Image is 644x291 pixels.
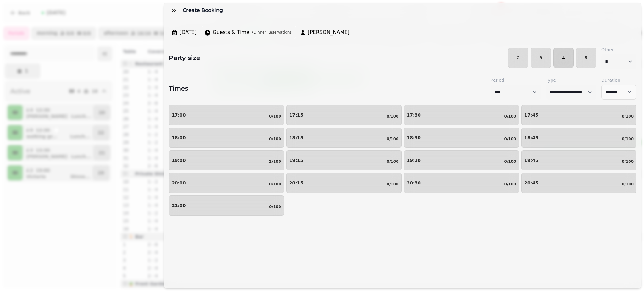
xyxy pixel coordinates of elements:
button: 17:150/100 [286,105,402,125]
p: 18:15 [289,135,303,140]
p: 20:45 [524,181,538,185]
p: 0/100 [504,114,516,119]
button: 18:000/100 [169,128,284,148]
p: 20:30 [407,181,421,185]
p: 0/100 [387,114,399,119]
p: 0/100 [504,159,516,164]
button: 2 [508,48,528,68]
span: • Dinner Reservations [251,30,291,35]
button: 19:150/100 [286,150,402,170]
p: 0/100 [504,182,516,187]
p: 0/100 [387,136,399,141]
button: 18:300/100 [404,128,519,148]
button: 17:450/100 [521,105,636,125]
button: 20:450/100 [521,173,636,193]
h2: Times [169,84,188,93]
button: 5 [576,48,596,68]
label: Period [491,77,541,83]
p: 17:45 [524,113,538,117]
p: 21:00 [172,203,186,208]
span: [PERSON_NAME] [308,29,350,36]
p: 19:30 [407,158,421,162]
p: 0/100 [622,159,634,164]
p: 17:30 [407,113,421,117]
button: 19:300/100 [404,150,519,170]
p: 18:00 [172,135,186,140]
button: 19:450/100 [521,150,636,170]
button: 17:300/100 [404,105,519,125]
label: Type [546,77,596,83]
p: 19:00 [172,158,186,162]
label: Other [601,47,636,53]
h2: Party size [164,53,200,62]
button: 17:000/100 [169,105,284,125]
p: 0/100 [622,182,634,187]
p: 17:00 [172,113,186,117]
button: 21:000/100 [169,195,284,216]
p: 0/100 [269,114,281,119]
span: Guests & Time [213,29,249,36]
button: 19:002/100 [169,150,284,170]
span: 3 [536,56,546,60]
span: 4 [559,56,568,60]
button: 3 [531,48,551,68]
span: [DATE] [180,29,197,36]
p: 0/100 [622,136,634,141]
p: 17:15 [289,113,303,117]
p: 0/100 [269,204,281,209]
p: 0/100 [269,182,281,187]
p: 0/100 [387,159,399,164]
span: 5 [581,56,591,60]
button: 18:450/100 [521,128,636,148]
p: 0/100 [387,182,399,187]
p: 19:45 [524,158,538,162]
button: 20:000/100 [169,173,284,193]
p: 20:15 [289,181,303,185]
button: 18:150/100 [286,128,402,148]
p: 18:30 [407,135,421,140]
h3: Create Booking [183,7,225,14]
p: 0/100 [269,136,281,141]
p: 0/100 [504,136,516,141]
span: 2 [514,56,523,60]
button: 20:300/100 [404,173,519,193]
button: 4 [553,48,574,68]
p: 18:45 [524,135,538,140]
button: 20:150/100 [286,173,402,193]
p: 19:15 [289,158,303,162]
p: 0/100 [622,114,634,119]
label: Duration [601,77,636,83]
p: 20:00 [172,181,186,185]
p: 2/100 [269,159,281,164]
